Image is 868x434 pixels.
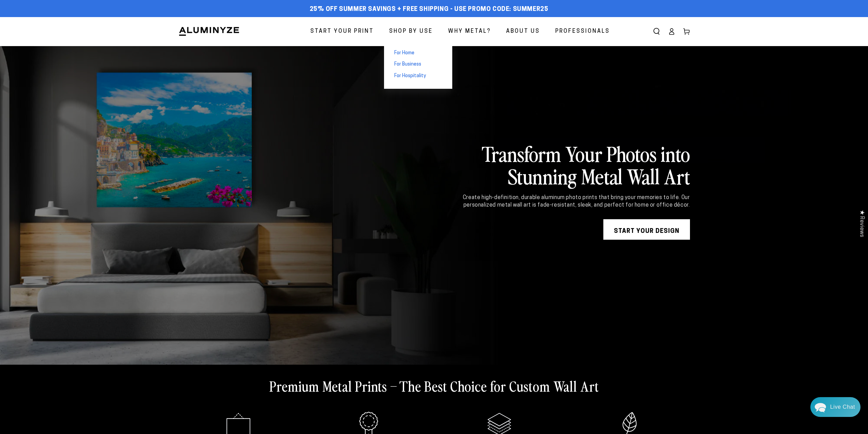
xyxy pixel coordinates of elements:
a: Start Your Print [305,23,379,41]
div: Click to open Judge.me floating reviews tab [855,205,868,242]
span: For Hospitality [394,73,426,80]
summary: Search our site [649,24,664,39]
a: Shop By Use [384,23,438,41]
span: About Us [506,27,540,37]
a: For Hospitality [384,70,452,82]
div: Create high-definition, durable aluminum photo prints that bring your memories to life. Our perso... [442,194,690,209]
a: START YOUR DESIGN [603,219,690,240]
a: For Business [384,59,452,70]
span: Why Metal? [448,27,491,37]
a: About Us [501,23,545,41]
div: Contact Us Directly [830,397,855,417]
h2: Premium Metal Prints – The Best Choice for Custom Wall Art [269,377,599,395]
span: 25% off Summer Savings + Free Shipping - Use Promo Code: SUMMER25 [310,6,548,13]
div: Chat widget toggle [810,397,860,417]
span: For Home [394,50,414,57]
span: Shop By Use [389,27,433,37]
a: Why Metal? [443,23,496,41]
h2: Transform Your Photos into Stunning Metal Wall Art [442,142,690,187]
span: Start Your Print [310,27,374,37]
a: For Home [384,47,452,59]
a: Professionals [550,23,615,41]
span: For Business [394,61,421,68]
span: Professionals [555,27,610,37]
